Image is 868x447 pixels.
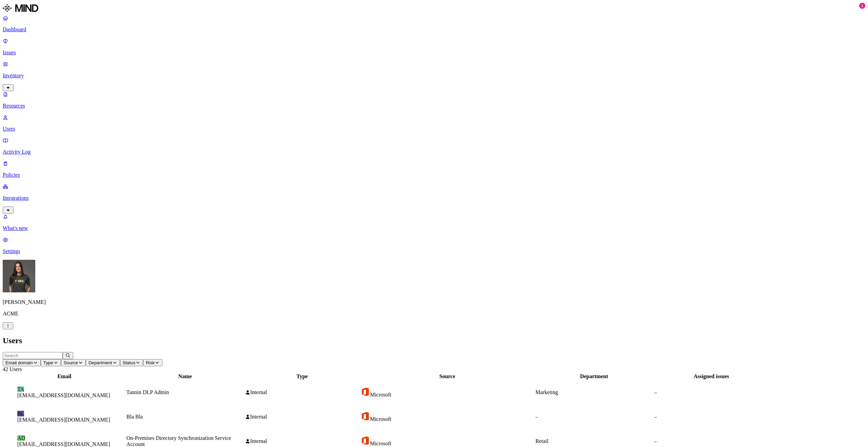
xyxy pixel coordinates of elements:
p: ACME [3,311,865,317]
p: Dashboard [3,26,865,33]
p: Integrations [3,195,865,201]
div: Tannin DLP Admin [126,389,244,395]
p: Inventory [3,73,865,79]
figcaption: [EMAIL_ADDRESS][DOMAIN_NAME] [17,392,112,399]
div: Email [4,373,125,380]
div: Source [360,373,534,380]
input: Search [3,352,63,359]
span: Internal [250,438,267,444]
p: Activity Log [3,149,865,155]
p: What's new [3,225,865,231]
span: TA [17,386,24,392]
div: Assigned issues [654,373,769,380]
span: Department [88,360,112,365]
div: Type [245,373,359,380]
span: 42 Users [3,366,22,372]
h2: Users [3,336,865,345]
div: Department [535,373,653,380]
img: office-365.svg [360,436,370,445]
span: – [654,389,657,395]
p: Issues [3,50,865,56]
span: Microsoft [370,416,391,422]
div: Bla Bla [126,414,244,420]
span: – [535,414,538,420]
span: Type [43,360,53,365]
p: Users [3,126,865,132]
span: Status [123,360,136,365]
div: Name [126,373,244,380]
figcaption: [EMAIL_ADDRESS][DOMAIN_NAME] [17,417,112,423]
p: Resources [3,103,865,109]
span: Source [64,360,78,365]
div: 1 [859,3,865,9]
span: Internal [250,389,267,395]
img: office-365.svg [360,411,370,421]
img: MIND [3,3,38,14]
p: Settings [3,248,865,254]
span: Risk [146,360,155,365]
p: Policies [3,172,865,178]
div: Retail [535,438,653,444]
span: Microsoft [370,392,391,397]
span: Microsoft [370,441,391,446]
img: Gal Cohen [3,260,35,292]
span: AD [17,435,25,441]
span: Email domain [5,360,33,365]
span: – [654,414,657,420]
span: BL [17,411,24,416]
span: Internal [250,414,267,420]
div: Marketing [535,389,653,395]
span: – [654,438,657,444]
img: office-365.svg [360,387,370,396]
